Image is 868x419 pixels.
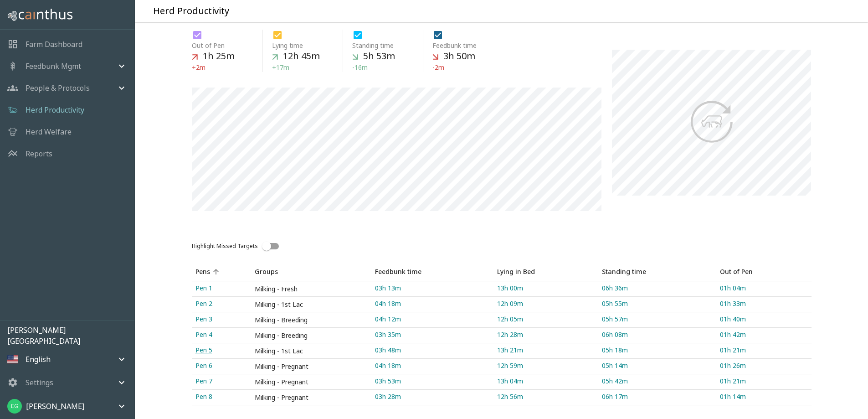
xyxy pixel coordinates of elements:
[716,374,812,389] a: 01h 21m
[192,328,251,343] a: Pen 4
[432,62,490,72] p: -2m
[251,359,371,374] td: Milking - Pregnant
[195,266,222,277] span: Pens
[371,328,493,343] a: 03h 35m
[26,83,90,93] p: People & Protocols
[153,5,229,17] h5: Herd Productivity
[598,281,716,296] a: 06h 36m
[283,50,320,62] h5: 12h 45m
[720,266,765,277] span: Out of Pen
[251,343,371,359] td: Milking - 1st Lac
[251,328,371,343] td: Milking - Breeding
[375,266,433,277] span: Feedbunk time
[192,343,251,358] a: Pen 5
[26,377,53,388] p: Settings
[251,374,371,390] td: Milking - Pregnant
[493,374,599,389] a: 13h 04m
[192,62,249,72] p: +2m
[716,281,812,296] a: 01h 04m
[493,281,599,296] a: 13h 00m
[26,104,84,115] a: Herd Productivity
[251,262,371,281] th: Groups
[371,359,493,374] a: 04h 18m
[371,297,493,312] a: 04h 18m
[493,312,599,327] a: 12h 05m
[7,399,22,414] img: 137f3fc2be7ff0477c0a192e63d871d7
[493,359,599,374] a: 12h 59m
[26,126,72,137] a: Herd Welfare
[26,148,52,159] a: Reports
[371,343,493,358] a: 03h 48m
[352,62,409,72] p: -16m
[493,390,599,405] a: 12h 56m
[371,390,493,405] a: 03h 28m
[251,390,371,405] td: Milking - Pregnant
[716,343,812,358] a: 01h 21m
[432,41,477,50] span: Feedbunk time
[203,50,235,62] h5: 1h 25m
[371,374,493,389] a: 03h 53m
[716,297,812,312] a: 01h 33m
[716,359,812,374] a: 01h 26m
[598,390,716,405] a: 06h 17m
[26,61,81,72] p: Feedbunk Mgmt
[598,328,716,343] a: 06h 08m
[192,359,251,374] a: Pen 6
[192,390,251,405] a: Pen 8
[352,41,394,50] span: Standing time
[598,343,716,358] a: 05h 18m
[26,401,84,412] p: [PERSON_NAME]
[192,297,251,312] a: Pen 2
[192,242,258,250] span: Highlight Missed Targets
[598,359,716,374] a: 05h 14m
[192,312,251,327] a: Pen 3
[26,354,51,365] p: English
[493,328,599,343] a: 12h 28m
[598,312,716,327] a: 05h 57m
[371,281,493,296] a: 03h 13m
[598,374,716,389] a: 05h 42m
[497,266,547,277] span: Lying in Bed
[371,312,493,327] a: 04h 12m
[26,39,82,50] a: Farm Dashboard
[598,297,716,312] a: 05h 55m
[272,41,303,50] span: Lying time
[192,281,251,296] a: Pen 1
[192,41,225,50] span: Out of Pen
[251,297,371,312] td: Milking - 1st Lac
[716,328,812,343] a: 01h 42m
[251,281,371,297] td: Milking - Fresh
[716,312,812,327] a: 01h 40m
[716,390,812,405] a: 01h 14m
[493,297,599,312] a: 12h 09m
[363,50,395,62] h5: 5h 53m
[443,50,475,62] h5: 3h 50m
[272,62,329,72] p: +17m
[192,374,251,389] a: Pen 7
[7,325,134,347] p: [PERSON_NAME] [GEOGRAPHIC_DATA]
[602,266,658,277] span: Standing time
[251,312,371,328] td: Milking - Breeding
[493,343,599,358] a: 13h 21m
